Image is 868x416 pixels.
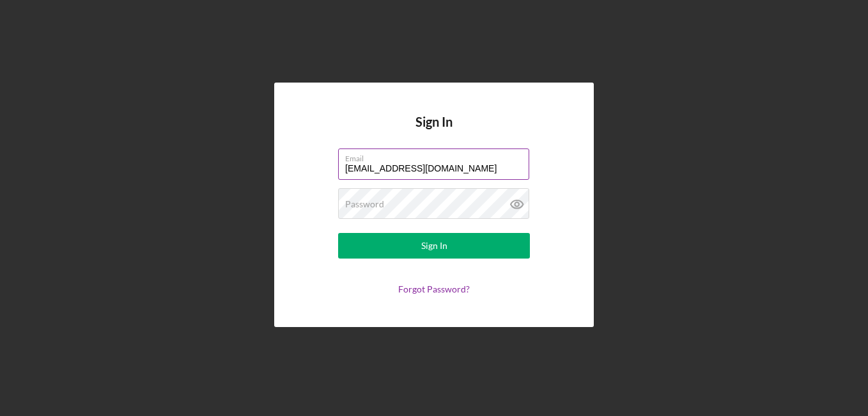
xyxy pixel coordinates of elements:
div: Sign In [421,233,447,259]
label: Password [345,199,384,209]
a: Forgot Password? [398,284,470,294]
label: Email [345,149,529,163]
h4: Sign In [415,115,453,148]
button: Sign In [338,233,530,259]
